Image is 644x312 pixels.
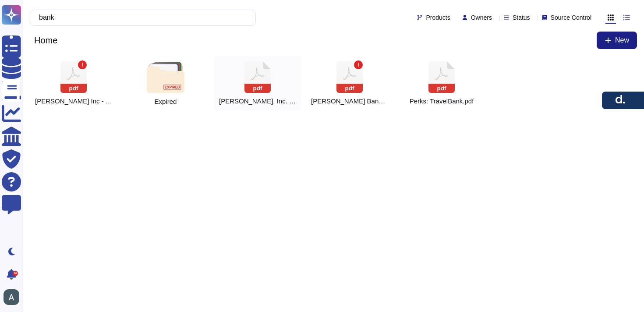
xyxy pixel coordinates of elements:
[30,34,62,47] span: Home
[311,97,388,105] span: Deel's accounts used for client pay-ins in different countries.pdf
[4,289,19,305] img: user
[471,14,492,21] span: Owners
[551,14,591,21] span: Source Control
[13,271,18,276] div: 9+
[513,14,530,21] span: Status
[155,98,177,105] span: Expired
[35,10,247,25] input: Search by keywords
[147,62,184,93] img: folder
[426,14,450,21] span: Products
[597,32,637,49] button: New
[615,37,629,44] span: New
[410,97,474,105] span: Perks: TravelBank.pdf
[35,97,112,105] span: Deel Inc - Bank Account Confirmation.pdf
[2,287,25,307] button: user
[219,97,296,105] span: Deel, Inc. 663168380 ACH & Wire Transaction Routing Instructions.pdf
